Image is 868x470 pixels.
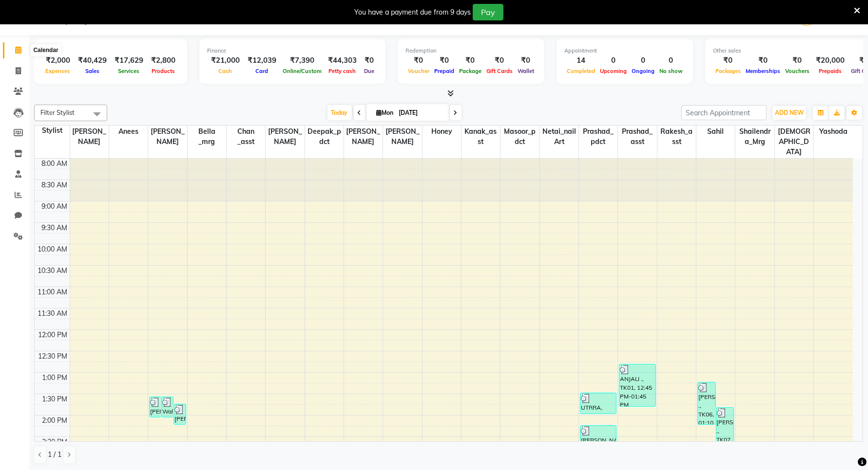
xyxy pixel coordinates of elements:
[580,393,616,414] div: UTRRA, TK02, 01:25 PM-01:55 PM, Foot Massage(F) (₹500)
[432,68,457,74] span: Prepaid
[462,126,500,148] span: Kanak_asst
[629,55,657,66] div: 0
[43,68,73,74] span: Expenses
[35,126,70,136] div: Stylist
[111,55,147,66] div: ₹17,629
[735,126,774,148] span: Shailendra_Mrg
[40,180,70,190] div: 8:30 AM
[432,55,457,66] div: ₹0
[354,7,471,18] div: You have a payment due from 9 days
[618,126,656,148] span: Prashad_asst
[37,330,70,340] div: 12:00 PM
[698,382,715,424] div: [PERSON_NAME] ., TK06, 01:10 PM-02:10 PM, Stylist Cut(M) (₹700),[PERSON_NAME] Trimming (₹500)
[484,68,515,74] span: Gift Cards
[40,394,70,404] div: 1:30 PM
[162,397,173,417] div: Walkin Client [GEOGRAPHIC_DATA], TK03, 01:30 PM-02:00 PM, Eyebrows & Upperlips (₹100)
[48,450,61,460] span: 1 / 1
[40,373,70,383] div: 1:00 PM
[783,68,812,74] span: Vouchers
[328,105,352,120] span: Today
[109,126,148,138] span: Anees
[36,287,70,297] div: 11:00 AM
[775,126,813,158] span: [DEMOGRAPHIC_DATA]
[696,126,735,138] span: Sahil
[116,68,142,74] span: Services
[743,55,783,66] div: ₹0
[40,416,70,426] div: 2:00 PM
[501,126,539,148] span: Masoor_pdct
[619,364,655,406] div: ANJALI ., TK01, 12:45 PM-01:45 PM, Moroccan Head massage(F)* (₹600),Wash Conditioning L'oreal(F) ...
[580,426,616,468] div: [PERSON_NAME] ., TK05, 02:10 PM-03:10 PM, Footprints Pedi Cafe Pedicure(F) (₹850)
[40,108,75,116] span: Filter Stylist
[327,68,359,74] span: Petty cash
[396,106,445,120] input: 2025-09-01
[37,351,70,362] div: 12:30 PM
[74,55,111,66] div: ₹40,429
[216,68,235,74] span: Cash
[40,437,70,447] div: 2:30 PM
[812,55,849,66] div: ₹20,000
[305,126,344,148] span: Deepak_pdct
[36,244,70,254] div: 10:00 AM
[36,266,70,276] div: 10:30 AM
[383,126,422,148] span: [PERSON_NAME]
[515,55,537,66] div: ₹0
[515,68,537,74] span: Wallet
[457,68,484,74] span: Package
[344,126,383,148] span: [PERSON_NAME]
[423,126,461,138] span: Honey
[772,106,806,120] button: ADD NEW
[405,55,432,66] div: ₹0
[188,126,226,148] span: Bella _mrg
[324,55,361,66] div: ₹44,303
[713,55,743,66] div: ₹0
[207,55,244,66] div: ₹21,000
[657,68,685,74] span: No show
[280,55,324,66] div: ₹7,390
[174,404,185,424] div: [PERSON_NAME] ., TK05, 01:40 PM-02:10 PM, Eyebrows & Upperlips (₹100)
[149,68,177,74] span: Products
[362,68,377,74] span: Due
[40,223,70,233] div: 9:30 AM
[405,47,537,55] div: Redemption
[457,55,484,66] div: ₹0
[244,55,280,66] div: ₹12,039
[40,201,70,212] div: 9:00 AM
[814,126,853,138] span: Yashoda
[716,408,734,450] div: [PERSON_NAME] ., TK07, 01:45 PM-02:45 PM, Stylist Cut(M) (₹700),[PERSON_NAME] Trimming (₹500)
[783,55,812,66] div: ₹0
[484,55,515,66] div: ₹0
[564,55,598,66] div: 14
[266,126,304,148] span: [PERSON_NAME]
[629,68,657,74] span: Ongoing
[253,68,271,74] span: Card
[227,126,265,148] span: Chan _asst
[36,308,70,319] div: 11:30 AM
[42,47,179,55] div: Total
[564,47,685,55] div: Appointment
[579,126,617,148] span: Prashad_pdct
[207,47,378,55] div: Finance
[70,126,109,148] span: [PERSON_NAME]
[775,109,804,116] span: ADD NEW
[31,45,60,56] div: Calendar
[743,68,783,74] span: Memberships
[83,68,102,74] span: Sales
[150,397,161,417] div: [PERSON_NAME], TK04, 01:30 PM-02:00 PM, Full Waxing (₹700)
[42,55,74,66] div: ₹2,000
[681,105,767,120] input: Search Appointment
[598,68,629,74] span: Upcoming
[405,68,432,74] span: Voucher
[540,126,579,148] span: Netai_nail art
[147,55,179,66] div: ₹2,800
[148,126,187,148] span: [PERSON_NAME]
[816,68,844,74] span: Prepaids
[361,55,378,66] div: ₹0
[564,68,598,74] span: Completed
[374,109,396,116] span: Mon
[40,159,70,169] div: 8:00 AM
[473,4,503,20] button: Pay
[280,68,324,74] span: Online/Custom
[657,126,696,148] span: Rakesh_asst
[598,55,629,66] div: 0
